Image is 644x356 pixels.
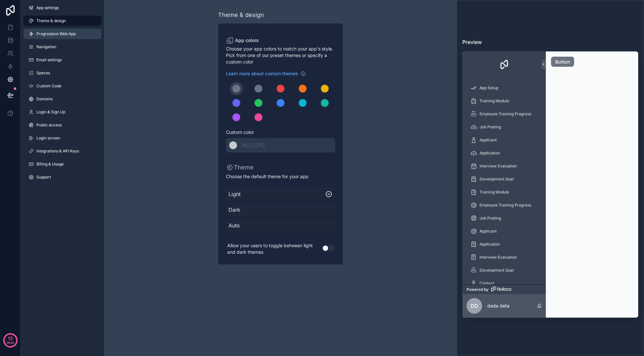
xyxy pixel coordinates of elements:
a: Job Posting [467,212,542,224]
span: Custom Code [36,83,61,89]
span: Powered by [467,287,489,292]
span: Development Goal [480,177,514,182]
h3: Preview [462,38,638,46]
a: Interview Evaluation [467,160,542,172]
p: 13 [8,335,13,342]
p: Theme [226,163,254,172]
span: Interview Evaluation [480,164,517,169]
a: Learn more about custom themes [226,70,306,77]
span: Training Module [480,98,509,104]
a: Powered by [463,284,546,294]
span: #2522FC [242,142,265,149]
a: Job Posting [467,121,542,133]
span: Development Goal [480,268,514,273]
p: Allow your users to toggle between light and dark themes [226,241,322,257]
a: Development Goal [467,264,542,276]
a: Contact [467,278,542,289]
span: App settings [36,5,59,10]
span: Login screen [36,135,60,141]
a: Employee Training Progress [467,108,542,120]
span: App colors [235,37,259,44]
a: Navigation [23,42,101,52]
span: Application [480,150,500,156]
span: Employee Training Progress [480,203,531,208]
a: Training Module [467,95,542,107]
a: Custom Code [23,81,101,91]
a: Progressive Web App [23,29,101,39]
span: dd [470,302,478,310]
span: Integrations & API Keys [36,149,79,154]
a: Domains [23,94,101,104]
a: Theme & design [23,16,101,26]
a: Support [23,172,101,182]
div: scrollable content [463,78,546,284]
p: dada deta [487,303,509,309]
span: Dark [229,206,333,214]
span: Auto [229,221,333,229]
span: Training Module [480,190,509,195]
span: Public access [36,122,62,128]
a: Application [467,238,542,250]
span: Choose the default theme for your app [226,173,335,180]
a: Applicant [467,134,542,146]
a: Application [467,147,542,159]
span: Contact [480,281,494,286]
span: Support [36,175,51,180]
a: Applicant [467,225,542,237]
div: Theme & design [218,10,264,20]
a: Interview Evaluation [467,251,542,263]
span: App Setup [480,85,498,91]
span: Email settings [36,57,62,63]
span: Spaces [36,70,50,76]
span: Theme & design [36,18,66,23]
a: Login & Sign Up [23,107,101,117]
span: Applicant [480,137,497,143]
a: Spaces [23,68,101,78]
span: Job Posting [480,124,501,130]
span: Custom color [226,129,330,135]
a: Email settings [23,55,101,65]
a: App settings [23,3,101,13]
span: Applicant [480,229,497,234]
a: Public access [23,120,101,130]
a: Billing & Usage [23,159,101,169]
span: Choose your app colors to match your app's style. Pick from one of our preset themes or specify a... [226,46,335,65]
span: Domains [36,96,53,102]
p: days [7,338,14,347]
span: Navigation [36,44,56,50]
a: App Setup [467,82,542,94]
span: Application [480,242,500,247]
img: App logo [499,59,509,70]
span: Login & Sign Up [36,109,65,115]
button: Button [551,57,574,67]
span: Employee Training Progress [480,111,531,117]
span: Light [229,190,325,198]
span: Job Posting [480,216,501,221]
span: Progressive Web App [36,31,76,36]
a: Integrations & API Keys [23,146,101,156]
a: Training Module [467,186,542,198]
a: Development Goal [467,173,542,185]
span: Billing & Usage [36,162,64,167]
span: Learn more about custom themes [226,70,298,77]
a: Login screen [23,133,101,143]
a: Employee Training Progress [467,199,542,211]
span: Interview Evaluation [480,255,517,260]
